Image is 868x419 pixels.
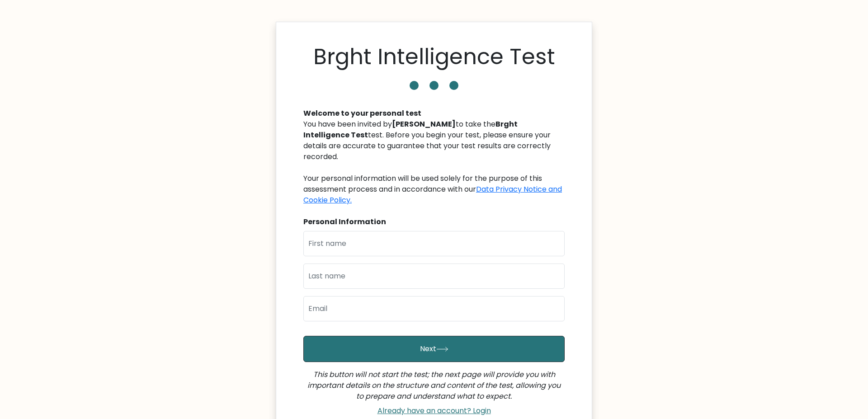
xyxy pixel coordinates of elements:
[303,184,562,205] a: Data Privacy Notice and Cookie Policy.
[303,231,565,256] input: First name
[303,119,565,206] div: You have been invited by to take the test. Before you begin your test, please ensure your details...
[313,44,555,70] h1: Brght Intelligence Test
[303,119,518,140] b: Brght Intelligence Test
[374,405,495,416] a: Already have an account? Login
[303,264,565,289] input: Last name
[392,119,456,129] b: [PERSON_NAME]
[307,369,561,401] i: This button will not start the test; the next page will provide you with important details on the...
[303,296,565,321] input: Email
[303,108,565,119] div: Welcome to your personal test
[303,336,565,362] button: Next
[303,217,565,227] div: Personal Information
